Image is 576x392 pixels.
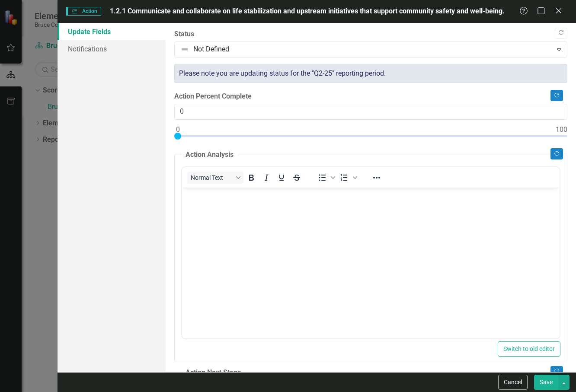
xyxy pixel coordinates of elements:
span: 1.2.1 Communicate and collaborate on life stabilization and upstream initiatives that support com... [110,7,505,15]
span: Normal Text [191,174,233,181]
div: Bullet list [315,172,336,184]
div: Please note you are updating status for the "Q2-25" reporting period. [174,64,567,83]
label: Action Percent Complete [174,92,567,102]
button: Reveal or hide additional toolbar items [369,172,384,184]
button: Switch to old editor [498,341,560,357]
button: Save [534,375,558,390]
a: Notifications [58,40,166,57]
button: Italic [259,172,274,184]
button: Underline [274,172,289,184]
button: Bold [244,172,259,184]
span: Action [66,7,101,16]
legend: Action Analysis [181,150,238,160]
button: Strikethrough [289,172,304,184]
legend: Action Next Steps [181,368,245,378]
button: Block Normal Text [187,172,243,184]
div: Numbered list [337,172,358,184]
label: Status [174,29,567,39]
a: Update Fields [58,23,166,40]
button: Cancel [498,375,528,390]
iframe: Rich Text Area [182,188,560,338]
